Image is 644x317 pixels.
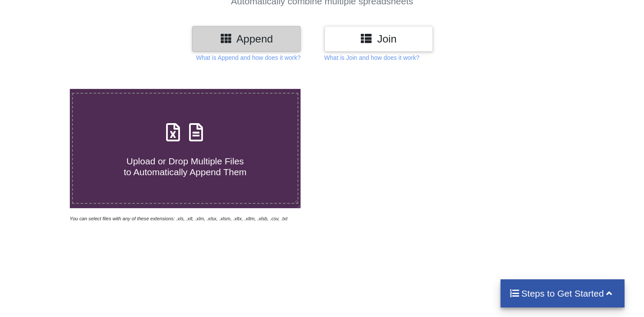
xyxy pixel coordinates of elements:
[124,156,246,177] span: Upload or Drop Multiple Files to Automatically Append Them
[196,53,301,62] p: What is Append and how does it work?
[199,33,294,45] h3: Append
[324,53,419,62] p: What is Join and how does it work?
[331,33,426,45] h3: Join
[70,216,288,221] i: You can select files with any of these extensions: .xls, .xlt, .xlm, .xlsx, .xlsm, .xltx, .xltm, ...
[509,288,616,299] h4: Steps to Get Started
